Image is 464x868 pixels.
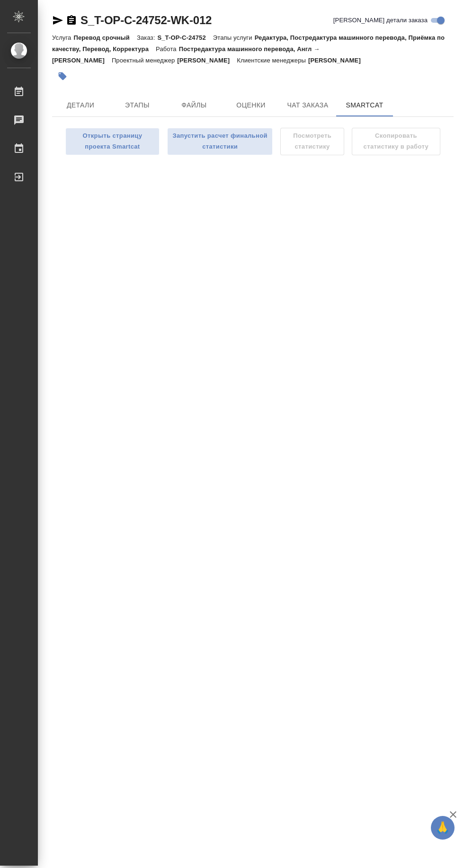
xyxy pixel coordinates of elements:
a: S_T-OP-C-24752-WK-012 [80,14,212,27]
span: Для получения статистики необходимо запустить расчет финальной статистики [352,137,440,145]
span: Детали [58,99,103,111]
button: Скопировать ссылку [66,15,77,26]
p: Перевод срочный [73,34,137,41]
button: Добавить тэг [52,66,73,87]
button: Скопировать ссылку для ЯМессенджера [52,15,63,26]
span: SmartCat [342,99,387,111]
p: [PERSON_NAME] [308,57,368,64]
span: Этапы [115,99,160,111]
p: Услуга [52,34,73,41]
span: Файлы [171,99,217,111]
p: Постредактура машинного перевода, Англ → [PERSON_NAME] [52,45,320,64]
p: [PERSON_NAME] [177,57,237,64]
span: Чат заказа [285,99,330,111]
p: Этапы услуги [213,34,255,41]
button: Открыть страницу проекта Smartcat [65,128,160,155]
span: Для получения статистики необходимо запустить расчет финальной статистики [280,137,344,145]
p: Работа [156,45,179,53]
span: Открыть страницу проекта Smartcat [71,131,154,152]
p: S_T-OP-C-24752 [157,34,213,41]
span: [PERSON_NAME] детали заказа [333,16,428,25]
p: Заказ: [137,34,157,41]
button: 🙏 [431,816,455,840]
span: Оценки [228,99,274,111]
button: Запустить расчет финальной статистики [167,128,273,155]
span: 🙏 [435,818,451,838]
p: Проектный менеджер [112,57,177,64]
span: Запустить расчет финальной статистики [172,131,268,152]
p: Клиентские менеджеры [237,57,308,64]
